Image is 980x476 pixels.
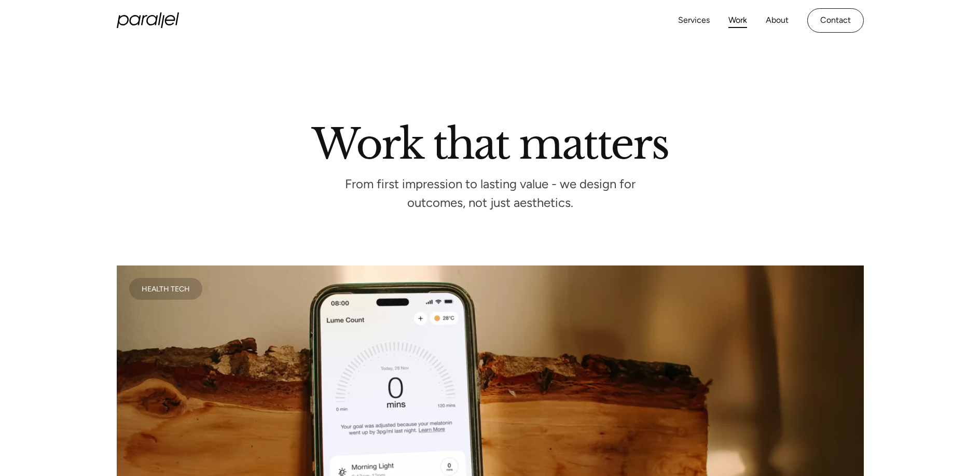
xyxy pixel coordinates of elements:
[807,8,864,33] a: Contact
[728,13,747,28] a: Work
[142,286,190,291] div: Health Tech
[117,12,179,28] a: home
[195,124,786,159] h2: Work that matters
[766,13,789,28] a: About
[335,180,646,207] p: From first impression to lasting value - we design for outcomes, not just aesthetics.
[678,13,710,28] a: Services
